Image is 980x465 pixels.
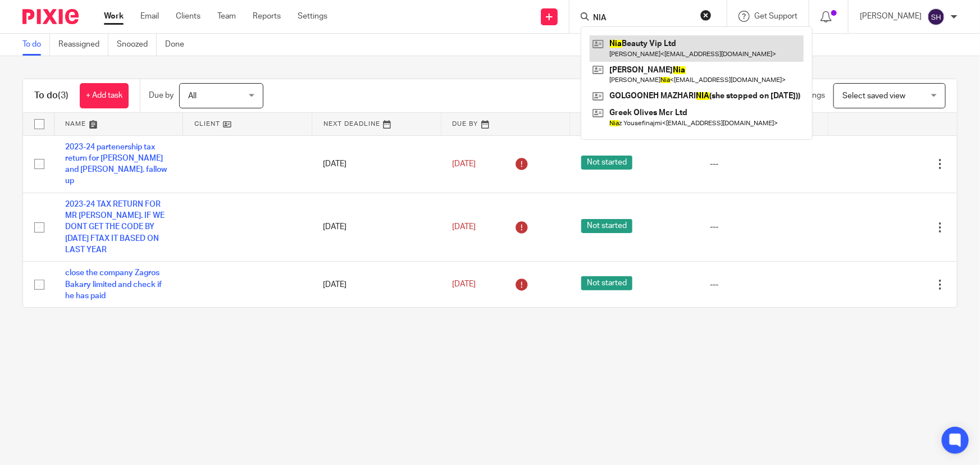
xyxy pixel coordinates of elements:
div: --- [710,221,817,233]
span: All [188,92,197,100]
div: --- [710,279,817,290]
td: [DATE] [312,135,441,193]
a: Reassigned [58,34,108,56]
h1: To do [34,90,69,102]
img: svg%3E [927,8,945,26]
span: Get Support [754,12,797,20]
a: To do [22,34,50,56]
a: Snoozed [117,34,157,56]
a: 2023-24 TAX RETURN FOR MR [PERSON_NAME]. IF WE DONT GET THE CODE BY [DATE] FTAX IT BASED ON LAST ... [65,200,165,254]
a: + Add task [80,83,129,108]
span: Select saved view [842,92,905,100]
span: Not started [581,156,632,170]
a: Clients [176,11,200,22]
p: Due by [149,90,174,101]
a: Team [217,11,236,22]
button: Clear [700,10,712,21]
p: [PERSON_NAME] [860,11,922,22]
span: [DATE] [452,281,476,289]
span: Not started [581,219,632,233]
a: Reports [253,11,281,22]
a: Email [140,11,159,22]
img: Pixie [22,9,79,24]
span: (3) [58,91,69,100]
div: --- [710,158,817,170]
a: Settings [298,11,327,22]
a: close the company Zagros Bakary limited and check if he has paid [65,269,162,300]
span: [DATE] [452,223,476,231]
a: 2023-24 partenership tax return for [PERSON_NAME] and [PERSON_NAME]. fallow up [65,143,167,185]
td: [DATE] [312,193,441,262]
a: Work [104,11,124,22]
td: [DATE] [312,262,441,307]
span: Not started [581,276,632,290]
a: Done [165,34,193,56]
span: [DATE] [452,160,476,168]
input: Search [592,13,693,24]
